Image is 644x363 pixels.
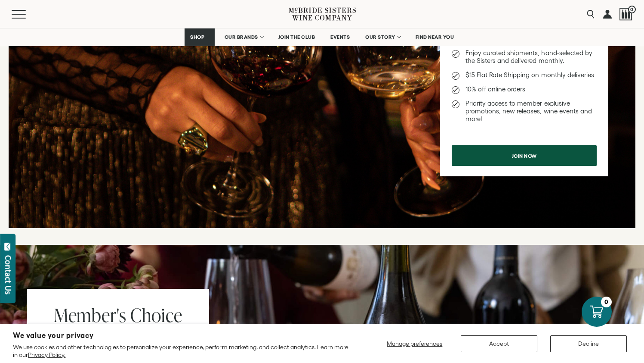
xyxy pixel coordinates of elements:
a: OUR BRANDS [219,28,268,46]
li: 10% off online orders [452,85,597,93]
li: $15 Flat Rate Shipping on monthly deliveries [452,71,597,79]
p: We use cookies and other technologies to personalize your experience, perform marketing, and coll... [13,343,351,359]
span: Join now [497,147,552,164]
a: SHOP [185,28,215,46]
li: Enjoy curated shipments, hand-selected by the Sisters and delivered monthly. [452,49,597,65]
li: Priority access to member exclusive promotions, new releases, wine events and more! [452,100,597,123]
button: Manage preferences [382,335,448,352]
span: JOIN THE CLUB [278,34,315,40]
a: FIND NEAR YOU [410,28,460,46]
span: Club [100,322,136,348]
span: FIND NEAR YOU [416,34,454,40]
a: Privacy Policy. [28,351,65,358]
button: Decline [550,335,627,352]
a: Join now [452,145,597,166]
button: Mobile Menu Trigger [12,10,43,19]
a: EVENTS [325,28,355,46]
button: Accept [461,335,537,352]
span: 0 [628,6,636,13]
span: Choice [130,302,182,328]
span: OUR BRANDS [225,34,258,40]
span: EVENTS [330,34,350,40]
div: Contact Us [4,255,12,294]
div: 0 [601,297,612,307]
span: Manage preferences [387,340,442,347]
span: OUR STORY [365,34,395,40]
a: JOIN THE CLUB [273,28,321,46]
h2: We value your privacy [13,332,351,339]
span: SHOP [190,34,205,40]
span: Member's [54,302,126,328]
a: OUR STORY [360,28,406,46]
